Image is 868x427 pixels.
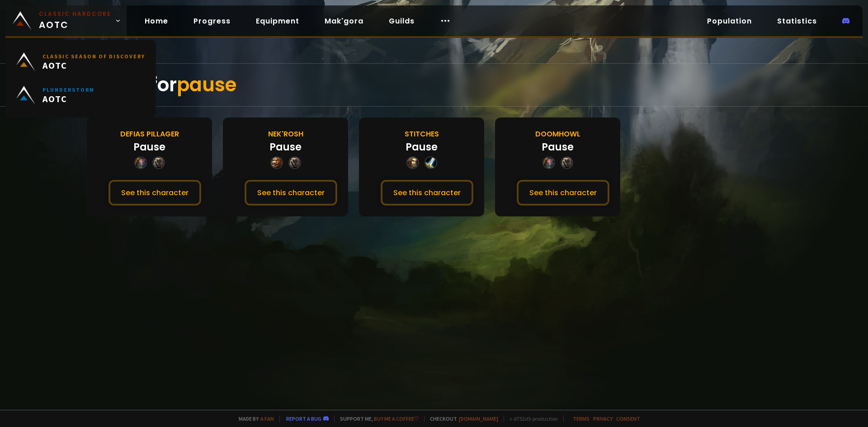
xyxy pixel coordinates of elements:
span: v. d752d5 - production [504,415,558,422]
a: Population [700,12,759,30]
div: Defias Pillager [120,128,179,140]
span: Checkout [424,415,498,422]
button: See this character [381,180,473,206]
span: AOTC [42,93,94,104]
span: AOTC [39,10,111,32]
button: See this character [108,180,201,206]
a: Statistics [770,12,824,30]
a: PlunderstormAOTC [11,79,151,112]
span: pause [177,71,236,98]
small: Plunderstorm [42,86,94,93]
span: AOTC [42,60,145,71]
a: Classic Season of DiscoveryAOTC [11,45,151,79]
a: Mak'gora [317,12,371,30]
button: See this character [517,180,609,206]
span: Support me, [334,415,419,422]
div: Doomhowl [535,128,580,140]
div: Nek'Rosh [268,128,303,140]
a: Classic HardcoreAOTC [5,5,127,36]
div: Result for [87,64,781,106]
a: Buy me a coffee [374,415,419,422]
a: Consent [616,415,640,422]
button: See this character [245,180,337,206]
div: Pause [269,140,302,155]
a: Guilds [382,12,422,30]
div: Stitches [405,128,439,140]
a: a fan [260,415,274,422]
a: Privacy [593,415,613,422]
a: Terms [573,415,590,422]
a: Report a bug [286,415,321,422]
a: Home [137,12,175,30]
a: Equipment [249,12,307,30]
div: Pause [133,140,165,155]
a: [DOMAIN_NAME] [459,415,498,422]
div: Pause [542,140,574,155]
small: Classic Hardcore [39,10,111,18]
a: Progress [186,12,238,30]
small: Classic Season of Discovery [42,53,145,60]
span: Made by [233,415,274,422]
div: Pause [406,140,438,155]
